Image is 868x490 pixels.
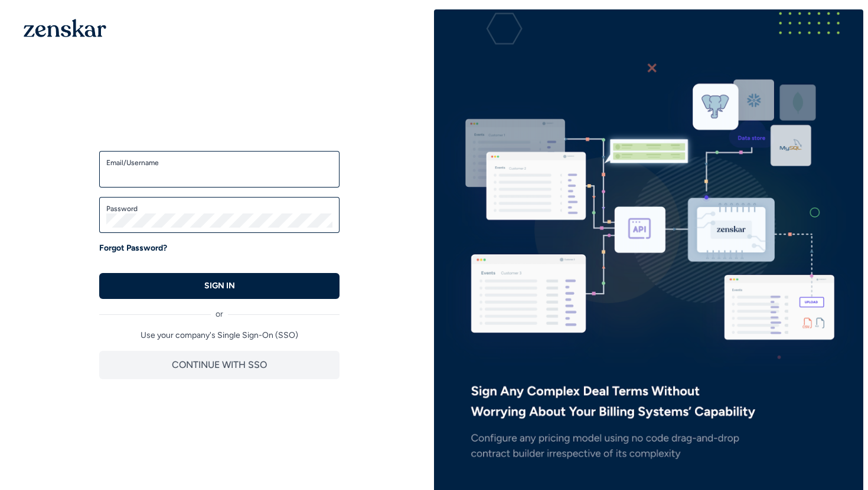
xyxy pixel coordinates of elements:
[99,242,167,254] a: Forgot Password?
[99,351,340,379] button: CONTINUE WITH SSO
[99,299,340,320] div: or
[204,280,235,292] p: SIGN IN
[99,273,340,299] button: SIGN IN
[99,330,340,341] p: Use your company's Single Sign-On (SSO)
[24,19,106,37] img: 1OGAJ2xQqyY4LXKgY66KYq0eOWRCkrZdAb3gUhuVAqdWPZE9SRJmCz+oDMSn4zDLXe31Ii730ItAGKgCKgCCgCikA4Av8PJUP...
[106,204,332,213] label: Password
[106,158,332,167] label: Email/Username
